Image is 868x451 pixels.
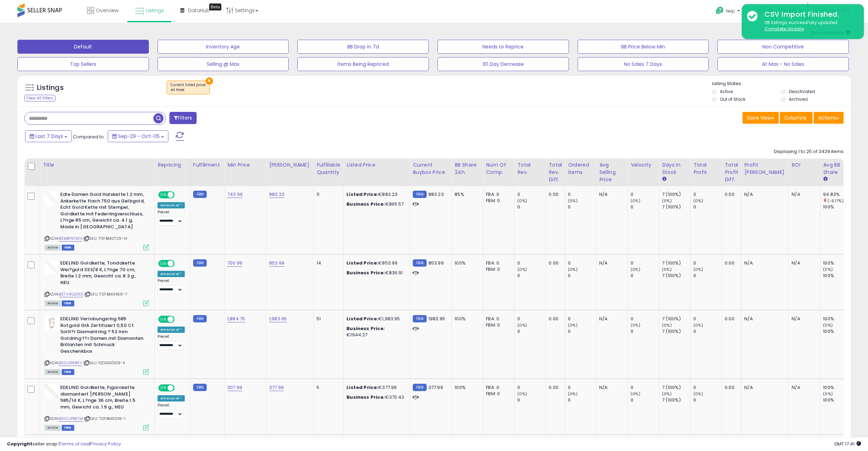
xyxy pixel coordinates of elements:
a: Help [710,1,747,23]
div: 0 [693,204,722,210]
div: 7 (100%) [662,273,690,279]
small: (0%) [568,322,578,328]
div: 0 [517,328,546,335]
div: 0 [693,316,722,322]
div: ASIN: [45,316,149,374]
i: Get Help [715,6,724,15]
div: 0 [693,384,722,391]
div: 0 [517,316,546,322]
div: €865.57 [347,201,404,207]
div: FBM: 0 [486,391,509,397]
span: OFF [174,385,185,391]
div: Fulfillable Quantity [317,161,341,176]
div: 0.00 [725,260,736,266]
u: Complete Update [764,26,804,32]
div: N/A [792,260,815,266]
div: FBA: 0 [486,260,509,266]
b: Listed Price: [347,260,378,266]
div: N/A [599,260,622,266]
b: EDELIND Goldkette, Tondakette Wei?gold 333/8 K, L?nge 70 cm, Breite 1.2 mm, Gewicht ca. 8.3 g., NEU [60,260,145,288]
div: 0 [631,204,659,210]
small: FBM [413,315,426,322]
small: (0%) [517,391,527,397]
button: Last 7 Days [25,130,72,142]
div: 0.00 [725,191,736,198]
small: Avg BB Share. [823,176,827,182]
span: 1983.95 [428,315,445,322]
div: FBA: 0 [486,384,509,391]
button: Default [17,40,149,54]
div: 7 (100%) [662,397,690,403]
div: €836.91 [347,270,404,276]
div: €370.43 [347,394,404,400]
small: FBM [193,259,207,267]
span: DataHub [188,7,210,14]
span: OFF [174,192,185,198]
div: 100% [823,384,851,391]
span: Current listed price : [170,82,206,93]
div: FBA: 0 [486,316,509,322]
button: Filters [169,112,197,124]
a: 743.99 [227,191,243,198]
b: Listed Price: [347,384,378,391]
span: ON [159,316,168,322]
button: BB Drop in 7d [297,40,429,54]
label: Deactivated [789,89,815,94]
span: All listings currently available for purchase on Amazon [45,369,61,375]
button: At Max - No Sales [717,57,849,71]
button: Sep-29 - Oct-05 [108,130,168,142]
div: Num of Comp. [486,161,511,176]
div: 0 [568,316,596,322]
div: 0 [517,384,546,391]
span: FBM [62,300,74,306]
small: (0%) [693,322,703,328]
div: 0.00 [549,260,559,266]
div: €883.23 [347,191,404,198]
span: FBM [62,245,74,251]
button: 30 Day Decrease [437,57,569,71]
div: Profit [PERSON_NAME] [744,161,786,176]
button: Actions [814,112,844,124]
small: (0%) [568,198,578,204]
div: 0 [517,397,546,403]
div: Amazon AI * [158,327,185,333]
span: 2025-10-13 17:41 GMT [834,441,861,447]
div: 0 [631,273,659,279]
div: 7 (100%) [662,384,690,391]
div: Amazon AI * [158,202,185,208]
span: All listings currently available for purchase on Amazon [45,300,61,306]
div: 0 [568,397,596,403]
div: N/A [599,384,622,391]
div: 0 [568,191,596,198]
b: Business Price: [347,394,385,400]
div: 0 [517,273,546,279]
div: N/A [792,316,815,322]
div: 0 [693,273,722,279]
span: Listings [146,7,164,14]
div: Total Profit Diff. [725,161,738,183]
div: 100% [823,260,851,266]
b: Business Price: [347,269,385,276]
a: 853.99 [269,260,284,267]
small: FBM [413,259,426,267]
small: (0%) [662,267,672,272]
small: (0%) [517,267,527,272]
div: Clear All Filters [24,95,55,101]
div: Preset: [158,334,185,350]
span: Compared to: [73,133,105,140]
img: 31mc16+dSrL._SL40_.jpg [45,316,59,330]
div: N/A [744,384,783,391]
h5: Listings [37,83,64,93]
a: 700.99 [227,260,242,267]
b: EDELIND Goldkette, Figarokette diamantiert [PERSON_NAME] 585/14 K, L?nge 36 cm, Breite 1.5 mm, Ge... [60,384,145,412]
div: 28 listings successfully updated. [759,20,859,32]
div: 0 [517,204,546,210]
div: 100% [455,316,478,322]
small: (0%) [662,198,672,204]
span: Columns [784,114,806,121]
div: €1,983.95 [347,316,404,322]
a: 1,983.95 [269,315,287,322]
div: ASIN: [45,191,149,250]
div: 11 [317,191,338,198]
a: 1,884.75 [227,315,245,322]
